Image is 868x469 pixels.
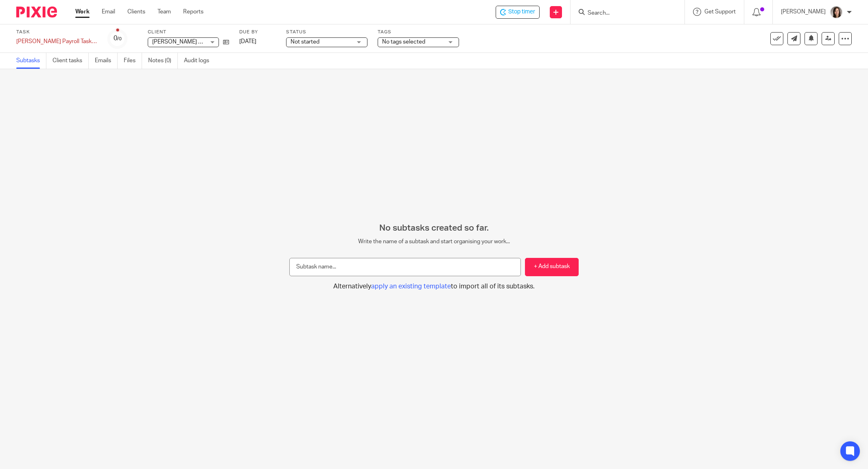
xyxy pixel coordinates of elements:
[289,282,579,291] button: Alternativelyapply an existing templateto import all of its subtasks.
[587,10,660,17] input: Search
[289,238,579,246] p: Write the name of a subtask and start organising your work...
[52,53,89,69] a: Client tasks
[124,53,142,69] a: Files
[16,29,98,35] label: Task
[704,9,736,15] span: Get Support
[16,7,57,17] img: Pixie
[289,258,521,276] input: Subtask name...
[16,37,98,46] div: Randy Payroll Task/INV payment
[830,6,843,19] img: Danielle%20photo.jpg
[508,8,535,16] span: Stop timer
[184,53,215,69] a: Audit logs
[102,8,115,16] a: Email
[16,53,46,69] a: Subtasks
[781,8,826,16] p: [PERSON_NAME]
[152,39,208,45] span: [PERSON_NAME] Ltd.
[496,6,540,19] div: TG Schulz Ltd. - Randy Payroll Task/INV payment
[148,29,229,35] label: Client
[95,53,118,69] a: Emails
[525,258,579,276] button: + Add subtask
[127,8,145,16] a: Clients
[239,39,256,44] span: [DATE]
[289,223,579,233] h2: No subtasks created so far.
[378,29,459,35] label: Tags
[148,53,178,69] a: Notes (0)
[183,8,203,16] a: Reports
[286,29,367,35] label: Status
[75,8,90,16] a: Work
[239,29,276,35] label: Due by
[371,283,451,290] span: apply an existing template
[117,37,122,41] small: /0
[382,39,425,45] span: No tags selected
[114,34,122,43] div: 0
[157,8,171,16] a: Team
[16,37,98,46] div: [PERSON_NAME] Payroll Task/INV payment
[291,39,319,45] span: Not started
